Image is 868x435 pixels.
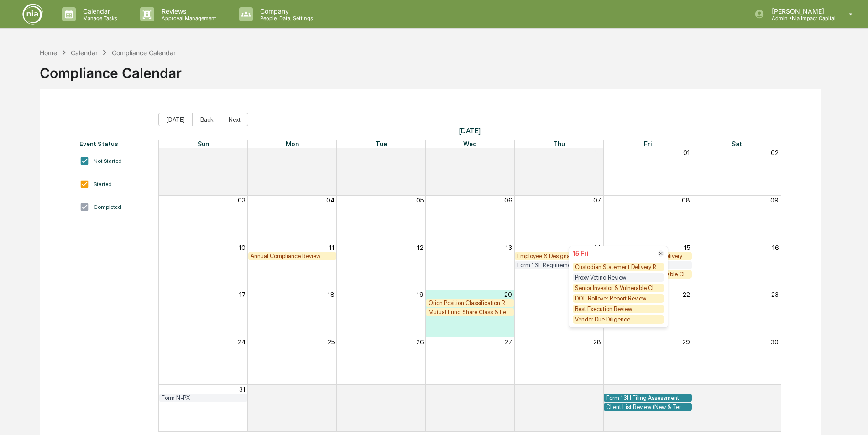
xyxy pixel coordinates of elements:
button: 02 [771,149,779,156]
p: Approval Management [154,15,221,21]
div: Custodian Statement Delivery Review [573,263,664,271]
iframe: Open customer support [839,405,863,430]
p: Company [253,7,318,15]
button: Back [193,113,221,126]
button: 01 [328,386,335,393]
div: Compliance Calendar [40,57,182,81]
div: Form N-PX [162,394,245,401]
p: Calendar [76,7,122,15]
button: 30 [771,338,779,346]
button: [DATE] [158,113,193,126]
button: 15 [684,244,690,251]
div: Client List Review (New & Terminated) [606,404,690,410]
button: 14 [594,244,601,251]
div: Senior Investor & Vulnerable Clients Review (Suitability Check-in) [573,284,664,292]
img: logo [22,3,44,25]
button: 16 [772,244,779,251]
div: Orion Position Classification Review [429,300,512,306]
button: 30 [504,149,512,156]
button: 04 [326,197,335,204]
button: 10 [239,244,246,251]
span: Sun [198,140,209,148]
span: Thu [553,140,565,148]
span: Mon [286,140,299,148]
button: 17 [239,291,246,298]
p: People, Data, Settings [253,15,318,21]
button: Next [221,113,248,126]
div: Employee & Designations Review [517,253,601,259]
button: 09 [770,197,779,204]
p: Admin • Nia Impact Capital [764,15,836,21]
button: 27 [238,149,246,156]
button: 07 [593,197,601,204]
button: 25 [328,338,335,346]
div: Home [40,49,57,57]
p: [PERSON_NAME] [764,7,836,15]
button: 28 [327,149,335,156]
div: Calendar [71,49,98,57]
button: 06 [504,197,512,204]
button: 03 [238,197,246,204]
div: Compliance Calendar [112,49,176,57]
button: 23 [771,291,779,298]
button: 12 [417,244,424,251]
div: Started [94,181,112,187]
button: 27 [505,338,512,346]
div: 15 Fri [573,250,588,257]
button: 06 [771,386,779,393]
span: [DATE] [158,126,781,135]
span: Tue [376,140,387,148]
p: Manage Tasks [76,15,122,21]
div: Annual Compliance Review [251,253,334,259]
button: 28 [593,338,601,346]
button: 22 [683,291,690,298]
button: 01 [683,149,690,156]
button: 31 [595,149,601,156]
button: 20 [504,291,512,298]
div: Not Started [94,158,122,164]
div: Event Status [79,140,150,147]
button: 08 [682,197,690,204]
div: Vendor Due Diligence [573,315,664,324]
button: 29 [416,149,424,156]
button: 24 [238,338,246,346]
button: 31 [239,386,246,393]
div: Month View [158,140,781,432]
button: 18 [328,291,335,298]
button: 03 [504,386,512,393]
button: 04 [593,386,601,393]
p: Reviews [154,7,221,15]
button: 11 [329,244,335,251]
button: 26 [416,338,424,346]
span: Fri [644,140,652,148]
span: Sat [732,140,742,148]
button: 02 [416,386,424,393]
button: 29 [682,338,690,346]
button: 05 [416,197,424,204]
div: Form 13F Requirement Review [517,262,601,269]
button: 19 [417,291,424,298]
div: Form 13H Filing Assessment [606,394,690,401]
div: Mutual Fund Share Class & Fee Review [429,309,512,316]
div: Proxy Voting Review [573,273,664,282]
span: Wed [463,140,477,148]
div: Completed [94,204,121,210]
button: 05 [683,386,690,393]
button: 13 [506,244,512,251]
div: Best Execution Review [573,305,664,313]
div: DOL Rollover Report Review [573,294,664,303]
